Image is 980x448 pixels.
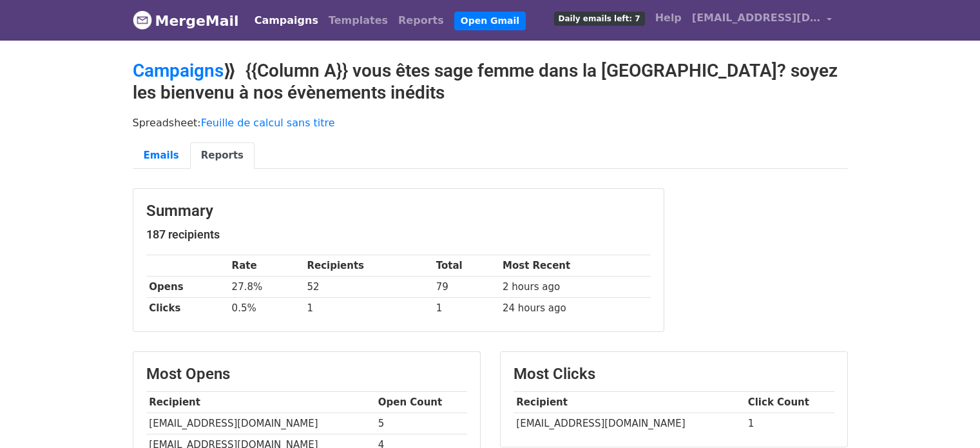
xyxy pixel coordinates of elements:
td: 2 hours ago [499,277,650,298]
td: 24 hours ago [499,298,650,319]
h3: Most Opens [146,365,467,384]
a: Campaigns [133,60,224,81]
th: Click Count [745,392,834,413]
th: Total [433,255,499,277]
span: Daily emails left: 7 [554,12,645,26]
a: Feuille de calcul sans titre [201,117,335,129]
td: 1 [745,413,834,434]
td: 1 [433,298,499,319]
td: [EMAIL_ADDRESS][DOMAIN_NAME] [146,413,375,434]
a: MergeMail [133,7,239,34]
td: 0.5% [229,298,304,319]
a: Daily emails left: 7 [549,5,650,31]
th: Recipients [304,255,433,277]
td: 79 [433,277,499,298]
th: Clicks [146,298,229,319]
p: Spreadsheet: [133,116,848,130]
span: [EMAIL_ADDRESS][DOMAIN_NAME] [692,10,821,26]
th: Recipient [146,392,375,413]
th: Rate [229,255,304,277]
h3: Most Clicks [514,365,834,384]
a: Campaigns [249,8,323,34]
a: Emails [133,142,190,169]
img: MergeMail logo [133,10,152,30]
h2: ⟫ {{Column A}} vous êtes sage femme dans la [GEOGRAPHIC_DATA]? soyez les bienvenu à nos évènement... [133,60,848,103]
a: Reports [393,8,449,34]
a: Open Gmail [454,12,526,30]
td: [EMAIL_ADDRESS][DOMAIN_NAME] [514,413,745,434]
th: Most Recent [499,255,650,277]
h5: 187 recipients [146,228,651,242]
a: Help [650,5,687,31]
th: Open Count [375,392,467,413]
th: Recipient [514,392,745,413]
a: Templates [323,8,393,34]
td: 52 [304,277,433,298]
a: Reports [190,142,255,169]
th: Opens [146,277,229,298]
td: 5 [375,413,467,434]
td: 27.8% [229,277,304,298]
td: 1 [304,298,433,319]
a: [EMAIL_ADDRESS][DOMAIN_NAME] [687,5,838,35]
h3: Summary [146,202,651,220]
